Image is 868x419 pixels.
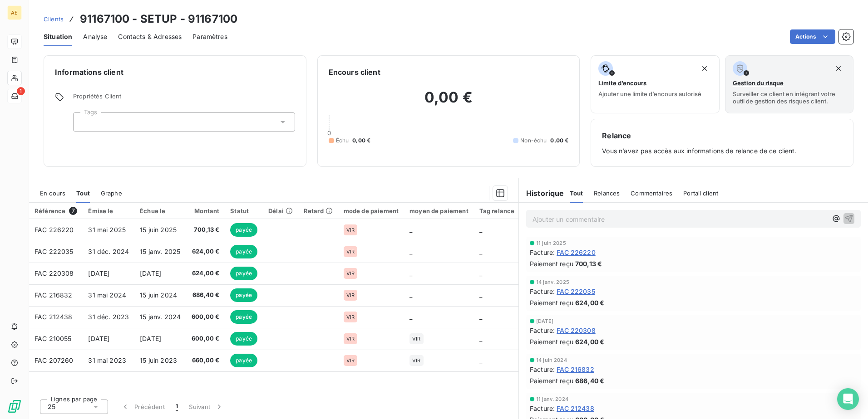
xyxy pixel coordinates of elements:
[101,190,122,197] span: Graphe
[631,190,672,197] span: Commentaires
[412,336,420,341] span: VIR
[192,247,219,256] span: 624,00 €
[536,318,553,324] span: [DATE]
[327,129,331,136] span: 0
[346,314,355,320] span: VIR
[409,226,412,234] span: _
[55,67,295,78] h6: Informations client
[35,248,74,255] span: FAC 222035
[48,402,55,411] span: 25
[192,356,219,365] span: 660,00 €
[76,190,90,197] span: Tout
[192,291,219,300] span: 686,40 €
[192,32,227,41] span: Paramètres
[140,356,177,364] span: 15 juin 2023
[140,291,177,299] span: 15 juin 2024
[346,292,355,298] span: VIR
[409,207,469,214] div: moyen de paiement
[557,326,596,335] span: FAC 220308
[140,248,180,255] span: 15 janv. 2025
[530,287,555,296] span: Facture :
[88,207,129,214] div: Émise le
[733,90,846,105] span: Surveiller ce client en intégrant votre outil de gestion des risques client.
[479,313,482,321] span: _
[176,402,178,411] span: 1
[557,404,594,413] span: FAC 212438
[88,313,129,321] span: 31 déc. 2023
[183,397,229,416] button: Suivant
[140,269,161,277] span: [DATE]
[602,130,842,156] div: Vous n’avez pas accès aux informations de relance de ce client.
[115,397,170,416] button: Précédent
[344,207,399,214] div: mode de paiement
[73,93,295,105] span: Propriétés Client
[479,248,482,255] span: _
[409,291,412,299] span: _
[594,190,620,197] span: Relances
[329,88,569,116] h2: 0,00 €
[479,356,482,364] span: _
[530,326,555,335] span: Facture :
[479,291,482,299] span: _
[557,365,594,374] span: FAC 216832
[88,356,126,364] span: 31 mai 2023
[336,136,349,145] span: Échu
[530,404,555,413] span: Facture :
[140,226,177,234] span: 15 juin 2025
[530,337,573,346] span: Paiement reçu
[192,225,219,234] span: 700,13 €
[192,312,219,322] span: 600,00 €
[140,207,181,214] div: Échue le
[230,245,257,258] span: payée
[80,11,237,27] h3: 91167100 - SETUP - 91167100
[598,90,701,97] span: Ajouter une limite d’encours autorisé
[35,356,74,364] span: FAC 207260
[17,87,25,95] span: 1
[557,248,596,257] span: FAC 226220
[591,55,719,113] button: Limite d’encoursAjouter une limite d’encours autorisé
[329,67,380,78] h6: Encours client
[575,298,604,307] span: 624,00 €
[479,207,526,214] div: Tag relance
[733,79,784,87] span: Gestion du risque
[88,248,129,255] span: 31 déc. 2024
[118,32,182,41] span: Contacts & Adresses
[35,226,74,234] span: FAC 226220
[530,259,573,268] span: Paiement reçu
[409,248,412,255] span: _
[530,376,573,385] span: Paiement reçu
[44,32,72,41] span: Situation
[575,337,604,346] span: 624,00 €
[81,118,88,126] input: Ajouter une valeur
[44,15,64,24] a: Clients
[230,310,257,324] span: payée
[519,188,564,199] h6: Historique
[412,358,420,363] span: VIR
[346,336,355,341] span: VIR
[575,259,602,268] span: 700,13 €
[7,5,22,20] div: AE
[536,240,566,246] span: 11 juin 2025
[35,269,74,277] span: FAC 220308
[40,190,65,197] span: En cours
[479,335,482,342] span: _
[352,136,370,145] span: 0,00 €
[170,397,183,416] button: 1
[536,279,569,285] span: 14 janv. 2025
[192,269,219,278] span: 624,00 €
[35,335,72,342] span: FAC 210055
[140,313,181,321] span: 15 janv. 2024
[683,190,718,197] span: Portail client
[140,335,161,342] span: [DATE]
[230,267,257,280] span: payée
[230,354,257,367] span: payée
[88,291,126,299] span: 31 mai 2024
[790,29,835,44] button: Actions
[536,357,567,363] span: 14 juin 2024
[530,248,555,257] span: Facture :
[837,388,859,410] div: Open Intercom Messenger
[230,207,257,214] div: Statut
[520,136,547,145] span: Non-échu
[550,136,568,145] span: 0,00 €
[192,207,219,214] div: Montant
